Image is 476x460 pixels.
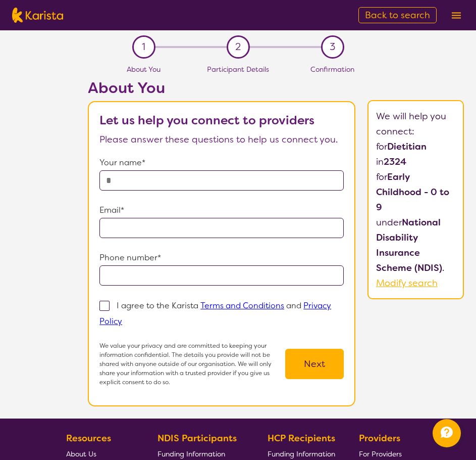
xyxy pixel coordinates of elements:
img: Karista logo [12,8,63,23]
button: Channel Menu [433,419,461,447]
p: for [376,139,455,154]
p: I agree to the Karista and [99,300,331,327]
span: 3 [330,39,335,55]
b: Providers [359,432,400,444]
b: Early Childhood - 0 to 9 [376,171,449,213]
p: for [376,169,455,215]
p: Email* [99,203,344,218]
img: menu [452,12,461,19]
b: NDIS Participants [157,432,237,444]
p: We value your privacy and are committed to keeping your information confidential. The details you... [99,341,285,387]
span: 1 [142,39,145,55]
b: Let us help you connect to providers [99,112,314,128]
span: Funding Information [268,449,335,458]
span: Funding Information [157,449,225,458]
b: HCP Recipients [268,432,335,444]
b: Dietitian [387,141,427,153]
a: Modify search [376,277,438,289]
span: Participant Details [207,65,269,74]
b: Resources [66,432,111,444]
p: Your name* [99,155,344,170]
h2: About You [88,79,355,97]
button: Next [285,349,344,379]
span: Confirmation [310,65,354,74]
a: Terms and Conditions [200,300,284,311]
span: 2 [235,39,241,55]
p: Phone number* [99,250,344,265]
b: National Disability Insurance Scheme (NDIS) [376,216,442,274]
p: We will help you connect: [376,109,455,139]
p: in [376,154,455,169]
span: Back to search [365,9,430,21]
p: under . [376,215,455,275]
span: For Providers [359,449,402,458]
b: 2324 [384,156,406,168]
span: About You [127,65,161,74]
span: About Us [66,449,96,458]
a: Back to search [358,7,437,23]
p: Please answer these questions to help us connect you. [99,132,344,147]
